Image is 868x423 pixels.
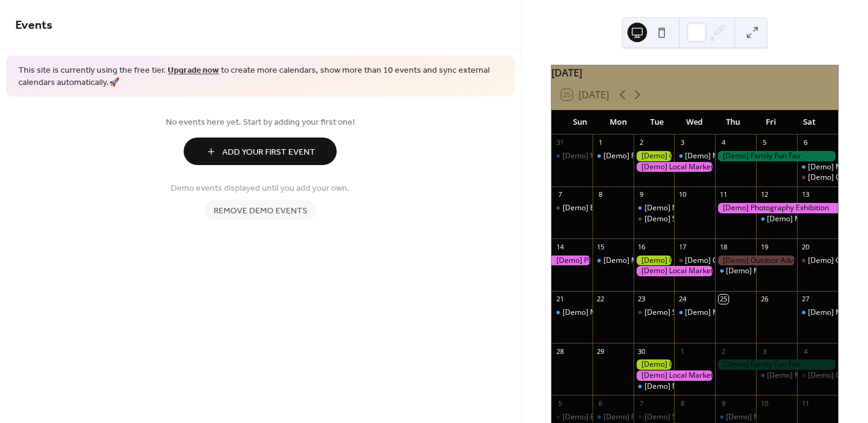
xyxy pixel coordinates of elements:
[552,412,593,422] div: [Demo] Book Club Gathering
[801,399,810,408] div: 11
[678,138,687,147] div: 3
[767,370,860,381] div: [Demo] Morning Yoga Bliss
[555,190,564,199] div: 7
[593,151,634,161] div: [Demo] Fitness Bootcamp
[637,110,675,134] div: Tue
[637,295,646,304] div: 23
[637,138,646,147] div: 2
[678,347,687,356] div: 1
[678,295,687,304] div: 24
[637,399,646,408] div: 7
[685,307,778,318] div: [Demo] Morning Yoga Bliss
[797,172,838,183] div: [Demo] Open Mic Night
[634,381,675,392] div: [Demo] Morning Yoga Bliss
[715,151,838,161] div: [Demo] Family Fun Fair
[634,162,716,172] div: [Demo] Local Market
[678,190,687,199] div: 10
[634,370,716,381] div: [Demo] Local Market
[719,138,728,147] div: 4
[634,203,675,213] div: [Demo] Morning Yoga Bliss
[719,190,728,199] div: 11
[760,399,769,408] div: 10
[715,412,756,422] div: [Demo] Morning Yoga Bliss
[563,151,656,161] div: [Demo] Morning Yoga Bliss
[797,256,838,266] div: [Demo] Open Mic Night
[634,214,675,224] div: [Demo] Seniors' Social Tea
[726,266,819,276] div: [Demo] Morning Yoga Bliss
[676,110,714,134] div: Wed
[645,381,738,392] div: [Demo] Morning Yoga Bliss
[678,242,687,251] div: 17
[801,347,810,356] div: 4
[171,182,350,195] span: Demo events displayed until you add your own.
[634,412,675,422] div: [Demo] Seniors' Social Tea
[222,146,315,159] span: Add Your First Event
[596,347,605,356] div: 29
[797,162,838,172] div: [Demo] Morning Yoga Bliss
[552,256,593,266] div: [Demo] Photography Exhibition
[555,138,564,147] div: 31
[801,138,810,147] div: 6
[214,205,307,218] span: Remove demo events
[563,412,660,422] div: [Demo] Book Club Gathering
[760,138,769,147] div: 5
[634,307,675,318] div: [Demo] Seniors' Social Tea
[596,190,605,199] div: 8
[801,295,810,304] div: 27
[685,151,778,161] div: [Demo] Morning Yoga Bliss
[15,138,506,165] a: Add Your First Event
[563,203,660,213] div: [Demo] Book Club Gathering
[204,200,316,220] button: Remove demo events
[715,256,797,266] div: [Demo] Outdoor Adventure Day
[563,307,656,318] div: [Demo] Morning Yoga Bliss
[756,370,797,381] div: [Demo] Morning Yoga Bliss
[767,214,860,224] div: [Demo] Morning Yoga Bliss
[801,242,810,251] div: 20
[760,295,769,304] div: 26
[645,203,738,213] div: [Demo] Morning Yoga Bliss
[637,190,646,199] div: 9
[674,151,715,161] div: [Demo] Morning Yoga Bliss
[714,110,752,134] div: Thu
[604,412,692,422] div: [Demo] Fitness Bootcamp
[637,242,646,251] div: 16
[552,151,593,161] div: [Demo] Morning Yoga Bliss
[790,110,828,134] div: Sat
[797,307,838,318] div: [Demo] Morning Yoga Bliss
[645,214,736,224] div: [Demo] Seniors' Social Tea
[637,347,646,356] div: 30
[596,138,605,147] div: 1
[599,110,637,134] div: Mon
[801,190,810,199] div: 13
[715,266,756,276] div: [Demo] Morning Yoga Bliss
[593,256,634,266] div: [Demo] Morning Yoga Bliss
[674,256,715,266] div: [Demo] Culinary Cooking Class
[760,242,769,251] div: 19
[604,151,692,161] div: [Demo] Fitness Bootcamp
[555,347,564,356] div: 28
[726,412,819,422] div: [Demo] Morning Yoga Bliss
[645,412,736,422] div: [Demo] Seniors' Social Tea
[168,62,219,79] a: Upgrade now
[634,266,716,276] div: [Demo] Local Market
[561,110,599,134] div: Sun
[552,203,593,213] div: [Demo] Book Club Gathering
[685,256,790,266] div: [Demo] Culinary Cooking Class
[715,203,838,213] div: [Demo] Photography Exhibition
[604,256,697,266] div: [Demo] Morning Yoga Bliss
[797,370,838,381] div: [Demo] Open Mic Night
[752,110,790,134] div: Fri
[760,190,769,199] div: 12
[719,399,728,408] div: 9
[715,359,838,370] div: [Demo] Family Fun Fair
[15,116,506,129] span: No events here yet. Start by adding your first one!
[15,13,53,37] span: Events
[593,412,634,422] div: [Demo] Fitness Bootcamp
[756,214,797,224] div: [Demo] Morning Yoga Bliss
[719,347,728,356] div: 2
[555,399,564,408] div: 5
[596,295,605,304] div: 22
[634,256,675,266] div: [Demo] Gardening Workshop
[552,307,593,318] div: [Demo] Morning Yoga Bliss
[555,242,564,251] div: 14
